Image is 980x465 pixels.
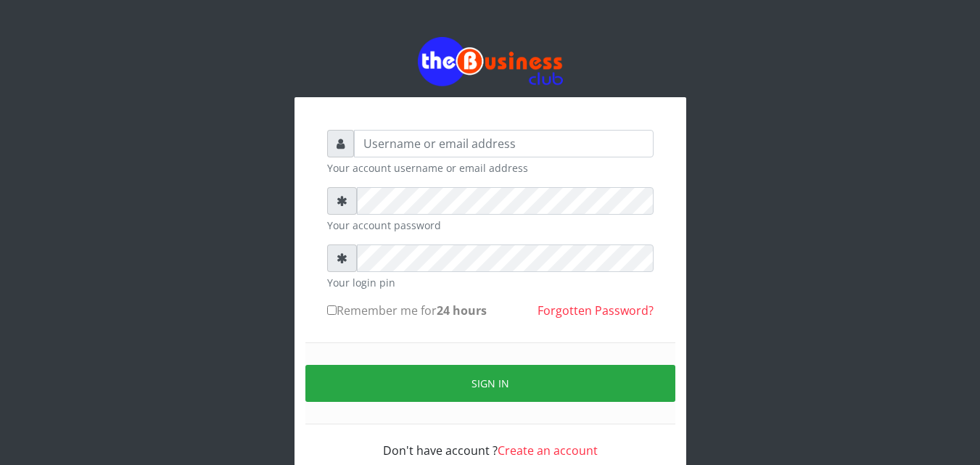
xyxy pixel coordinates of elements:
input: Username or email address [354,130,654,157]
b: 24 hours [437,303,487,318]
a: Create an account [498,443,598,458]
a: Forgotten Password? [538,303,654,318]
input: Remember me for24 hours [327,305,337,315]
button: Sign in [305,365,675,402]
small: Your login pin [327,275,654,290]
small: Your account password [327,218,654,233]
small: Your account username or email address [327,160,654,176]
label: Remember me for [327,302,487,319]
div: Don't have account ? [327,424,654,459]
